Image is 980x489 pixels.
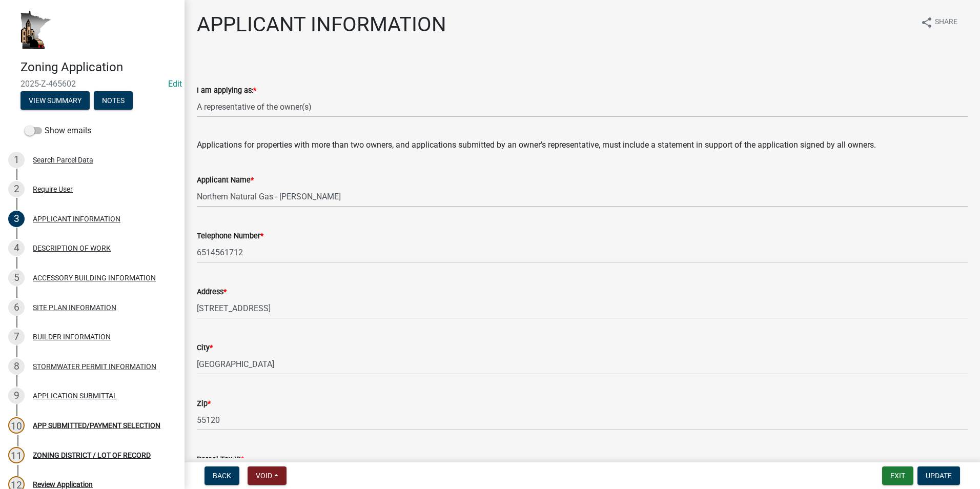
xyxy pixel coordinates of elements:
[8,240,25,256] div: 4
[21,91,90,110] button: View Summary
[197,177,254,184] label: Applicant Name
[21,79,164,89] span: 2025-Z-465602
[94,97,133,105] wm-modal-confirm: Notes
[8,358,25,375] div: 8
[8,329,25,345] div: 7
[8,388,25,404] div: 9
[8,417,25,434] div: 10
[33,333,111,340] div: BUILDER INFORMATION
[197,233,263,240] label: Telephone Number
[197,456,244,463] label: Parcel Tax ID
[921,16,933,29] i: share
[33,304,116,311] div: SITE PLAN INFORMATION
[8,299,25,316] div: 6
[21,60,176,75] h4: Zoning Application
[21,97,90,105] wm-modal-confirm: Summary
[8,181,25,197] div: 2
[33,481,93,488] div: Review Application
[197,87,256,94] label: I am applying as:
[8,152,25,168] div: 1
[935,16,957,29] span: Share
[33,215,120,222] div: APPLICANT INFORMATION
[256,472,272,480] span: Void
[168,79,182,89] a: Edit
[33,392,117,399] div: APPLICATION SUBMITTAL
[197,289,227,296] label: Address
[168,79,182,89] wm-modal-confirm: Edit Application Number
[33,186,73,193] div: Require User
[8,447,25,463] div: 11
[25,125,91,137] label: Show emails
[882,466,913,485] button: Exit
[197,127,968,151] div: Applications for properties with more than two owners, and applications submitted by an owner's r...
[248,466,287,485] button: Void
[33,452,151,459] div: ZONING DISTRICT / LOT OF RECORD
[33,274,156,281] div: ACCESSORY BUILDING INFORMATION
[912,12,966,32] button: shareShare
[33,363,156,370] div: STORMWATER PERMIT INFORMATION
[33,244,111,252] div: DESCRIPTION OF WORK
[197,12,446,37] h1: APPLICANT INFORMATION
[926,472,952,480] span: Update
[33,156,93,164] div: Search Parcel Data
[94,91,133,110] button: Notes
[8,270,25,286] div: 5
[917,466,960,485] button: Update
[197,344,213,352] label: City
[197,400,211,407] label: Zip
[205,466,239,485] button: Back
[33,422,160,429] div: APP SUBMITTED/PAYMENT SELECTION
[213,472,231,480] span: Back
[21,11,51,49] img: Houston County, Minnesota
[8,211,25,227] div: 3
